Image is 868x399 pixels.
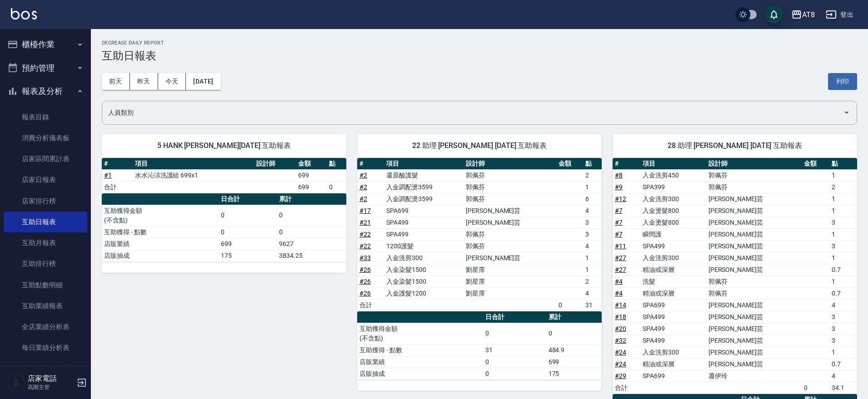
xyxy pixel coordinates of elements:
td: 1 [583,181,602,193]
a: #2 [359,195,367,202]
td: 入金染髮1500 [384,264,464,276]
a: #21 [359,219,371,226]
td: SPA499 [640,335,706,346]
td: SPA699 [384,205,464,217]
td: 郭佩芬 [464,193,556,205]
a: 互助排行榜 [4,253,87,274]
td: 1 [829,252,857,264]
button: 今天 [158,73,186,90]
td: [PERSON_NAME]芸 [464,217,556,228]
a: #2 [359,172,367,179]
td: [PERSON_NAME]芸 [706,335,802,346]
input: 人員名稱 [106,105,839,121]
a: #26 [359,266,371,273]
th: 設計師 [254,158,296,170]
td: [PERSON_NAME]芸 [706,346,802,358]
td: 699 [219,238,277,250]
td: 0 [556,299,583,311]
td: 0 [219,205,277,226]
td: 31 [483,344,546,356]
a: 店家日報表 [4,169,87,190]
td: 合計 [613,382,640,394]
td: [PERSON_NAME]芸 [706,217,802,228]
td: 3 [829,311,857,323]
td: 入金燙髮800 [640,205,706,217]
td: 3 [829,323,857,335]
table: a dense table [102,193,346,262]
td: 0 [546,323,602,344]
td: 劉星霈 [464,276,556,287]
a: #11 [615,242,626,250]
td: 0.7 [829,287,857,299]
a: 互助點數明細 [4,275,87,296]
td: 郭佩芬 [464,228,556,240]
a: #26 [359,290,371,297]
td: 4 [583,205,602,217]
button: 櫃檯作業 [4,33,87,56]
td: 2 [829,181,857,193]
td: [PERSON_NAME]芸 [464,252,556,264]
a: 互助日報表 [4,212,87,232]
td: [PERSON_NAME]芸 [464,205,556,217]
th: 點 [327,158,346,170]
a: 店家區間累計表 [4,148,87,169]
td: SPA499 [384,217,464,228]
td: 互助獲得 - 點數 [357,344,483,356]
td: 入金護髮1200 [384,287,464,299]
table: a dense table [357,158,602,311]
span: 5 HANK [PERSON_NAME][DATE] 互助報表 [113,141,335,150]
th: 日合計 [219,193,277,205]
td: 郭佩芬 [464,169,556,181]
td: 175 [546,368,602,379]
button: save [765,5,783,24]
td: 郭佩芬 [706,287,802,299]
th: 累計 [277,193,346,205]
td: [PERSON_NAME]芸 [706,264,802,276]
td: 3 [583,228,602,240]
a: #24 [615,360,626,368]
button: [DATE] [186,73,220,90]
td: 入金洗剪450 [640,169,706,181]
td: 0.7 [829,264,857,276]
div: AT8 [802,9,815,20]
span: 28 助理 [PERSON_NAME] [DATE] 互助報表 [624,141,846,150]
button: 列印 [828,73,857,90]
td: 0 [483,368,546,379]
td: 2 [583,169,602,181]
button: AT8 [788,5,818,24]
h3: 互助日報表 [102,49,857,62]
td: 4 [829,299,857,311]
td: SPA499 [640,311,706,323]
td: 9627 [277,238,346,250]
td: 31 [583,299,602,311]
a: #33 [359,254,371,261]
a: #14 [615,301,626,309]
td: 1 [829,205,857,217]
a: #1 [104,172,112,179]
td: 4 [583,240,602,252]
td: 3834.25 [277,250,346,261]
td: 店販業績 [357,356,483,368]
a: 營業統計分析表 [4,359,87,379]
td: 3 [829,240,857,252]
th: # [102,158,133,170]
a: #27 [615,266,626,273]
td: 3 [829,217,857,228]
td: 洗髮 [640,276,706,287]
th: 點 [583,158,602,170]
a: #9 [615,183,623,191]
h2: Decrease Daily Report [102,40,857,46]
td: 精油或深層 [640,358,706,370]
td: 入金洗剪300 [640,252,706,264]
td: 0 [219,226,277,238]
a: 互助業績報表 [4,296,87,316]
td: [PERSON_NAME]芸 [706,193,802,205]
td: 175 [219,250,277,261]
a: #26 [359,278,371,285]
th: # [357,158,384,170]
th: 金額 [296,158,327,170]
td: 合計 [357,299,384,311]
td: 店販抽成 [357,368,483,379]
td: 互助獲得金額 (不含點) [357,323,483,344]
td: 劉星霈 [464,287,556,299]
